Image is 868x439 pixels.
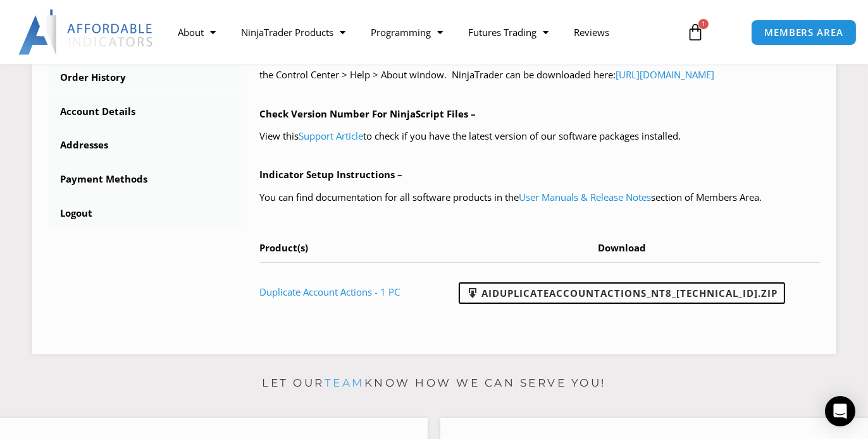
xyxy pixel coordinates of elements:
a: Payment Methods [47,163,241,196]
a: Logout [47,197,241,230]
a: team [325,376,364,389]
a: [URL][DOMAIN_NAME] [616,68,715,81]
img: LogoAI | Affordable Indicators – NinjaTrader [18,9,154,55]
a: MEMBERS AREA [751,20,857,45]
span: Download [598,241,647,254]
span: Product(s) [260,241,309,254]
a: Reviews [561,18,622,47]
a: Order History [47,61,241,94]
p: We always recommend using the latest version of the NinjaTrader Desktop Application. You can see ... [260,49,821,85]
a: Account Details [47,95,241,128]
span: 1 [698,19,709,29]
div: Open Intercom Messenger [825,396,855,426]
a: Programming [358,18,456,47]
b: Indicator Setup Instructions – [260,168,403,181]
a: AIDuplicateAccountActions_NT8_[TECHNICAL_ID].zip [459,282,785,304]
a: About [165,18,228,47]
a: Futures Trading [456,18,561,47]
b: Check Version Number For NinjaScript Files – [260,107,476,120]
p: View this to check if you have the latest version of our software packages installed. [260,128,821,145]
a: NinjaTrader Products [228,18,358,47]
a: Duplicate Account Actions - 1 PC [260,286,400,298]
a: Addresses [47,129,241,162]
a: Support Article [299,129,364,142]
a: 1 [667,14,723,51]
nav: Menu [165,18,678,47]
a: User Manuals & Release Notes [519,191,652,203]
span: MEMBERS AREA [764,28,843,37]
p: You can find documentation for all software products in the section of Members Area. [260,189,821,207]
